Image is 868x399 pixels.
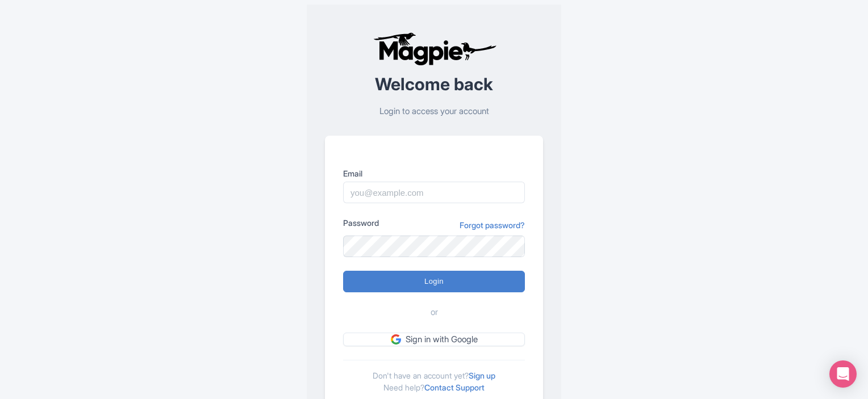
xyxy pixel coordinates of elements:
h2: Welcome back [325,75,543,94]
input: Login [343,271,525,292]
div: Don't have an account yet? Need help? [343,360,525,393]
img: google.svg [391,334,401,345]
div: Open Intercom Messenger [829,360,857,388]
p: Login to access your account [325,105,543,118]
a: Sign up [469,371,495,380]
span: or [431,306,438,319]
label: Email [343,167,525,179]
input: you@example.com [343,182,525,203]
a: Contact Support [424,383,485,392]
img: logo-ab69f6fb50320c5b225c76a69d11143b.png [370,32,498,66]
a: Forgot password? [460,219,525,231]
label: Password [343,217,379,229]
a: Sign in with Google [343,333,525,347]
